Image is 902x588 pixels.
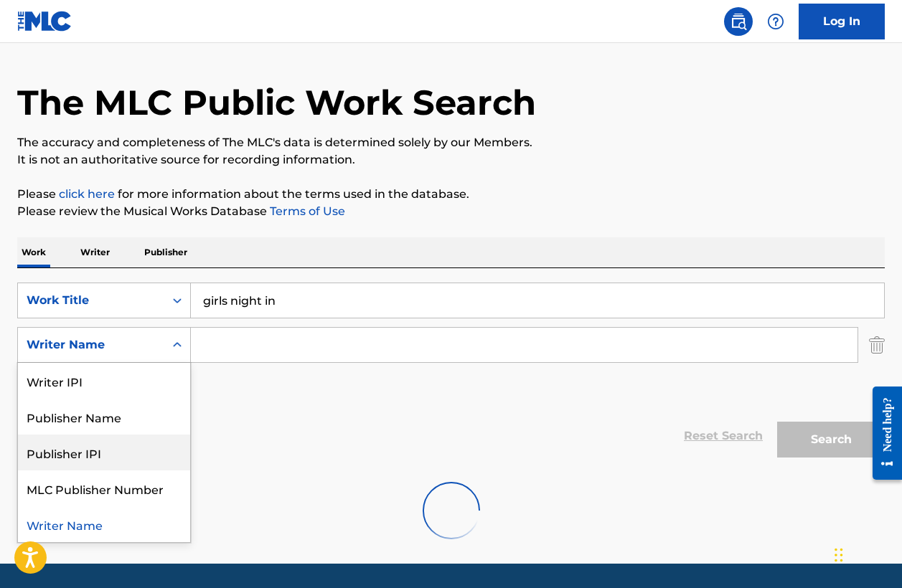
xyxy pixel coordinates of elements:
[830,519,902,588] iframe: Chat Widget
[17,134,885,151] p: The accuracy and completeness of The MLC's data is determined solely by our Members.
[59,187,115,201] a: click here
[767,13,784,30] img: help
[17,11,72,32] img: MLC Logo
[869,327,885,363] img: Delete Criterion
[18,363,190,399] div: Writer IPI
[730,13,747,30] img: search
[17,203,885,220] p: Please review the Musical Works Database
[799,4,885,39] a: Log In
[761,7,790,36] div: Help
[17,81,536,124] h1: The MLC Public Work Search
[140,237,192,267] p: Publisher
[724,7,753,36] a: Public Search
[17,186,885,203] p: Please for more information about the terms used in the database.
[17,151,885,169] p: It is not an authoritative source for recording information.
[835,534,843,577] div: Drag
[76,237,114,267] p: Writer
[862,372,902,495] iframe: Resource Center
[267,204,345,218] a: Terms of Use
[27,336,156,354] div: Writer Name
[17,237,50,267] p: Work
[18,435,190,470] div: Publisher IPI
[18,399,190,435] div: Publisher Name
[17,283,885,465] form: Search Form
[27,292,156,309] div: Work Title
[410,470,491,551] img: preloader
